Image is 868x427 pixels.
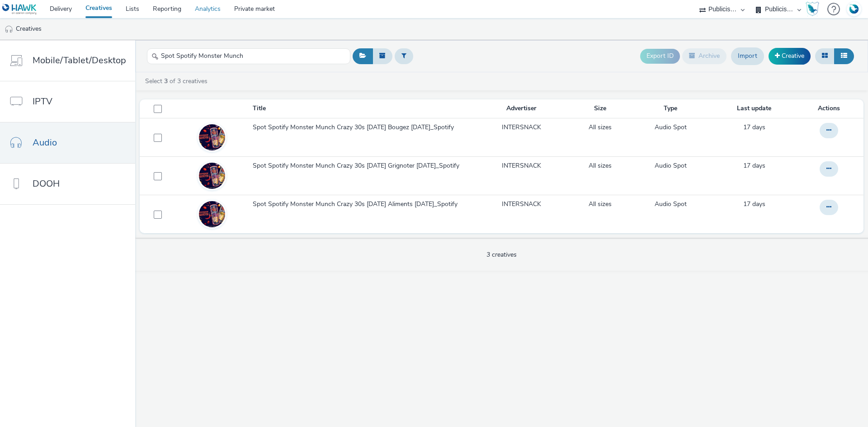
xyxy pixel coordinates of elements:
[199,201,225,227] img: fad99459-f615-4242-94a3-6625fb1a7827.jpg
[815,48,835,64] button: Grid
[847,2,861,16] img: Account FR
[640,49,680,63] button: Export ID
[769,48,811,64] a: Creative
[164,77,168,85] strong: 3
[2,4,37,15] img: undefined Logo
[472,99,571,118] th: Advertiser
[252,99,472,118] th: Title
[682,48,726,64] button: Archive
[253,161,472,175] a: Spot Spotify Monster Munch Crazy 30s [DATE] Grignoter [DATE]_Spotify
[147,48,350,64] input: Search...
[743,200,765,209] a: 19 September 2025, 14:57
[797,99,863,118] th: Actions
[33,177,60,190] span: DOOH
[199,163,225,189] img: c76551a7-0618-46b4-88c7-6e4b9e6bf61a.jpg
[253,123,458,132] span: Spot Spotify Monster Munch Crazy 30s [DATE] Bougez [DATE]_Spotify
[502,161,541,170] a: INTERSNACK
[711,99,797,118] th: Last update
[33,95,52,108] span: IPTV
[253,123,472,136] a: Spot Spotify Monster Munch Crazy 30s [DATE] Bougez [DATE]_Spotify
[253,200,472,213] a: Spot Spotify Monster Munch Crazy 30s [DATE] Aliments [DATE]_Spotify
[589,161,612,170] a: All sizes
[5,25,14,34] img: audio
[253,161,463,170] span: Spot Spotify Monster Munch Crazy 30s [DATE] Grignoter [DATE]_Spotify
[589,123,612,132] a: All sizes
[743,200,765,208] span: 17 days
[743,123,765,131] span: 17 days
[33,54,126,67] span: Mobile/Tablet/Desktop
[33,136,57,149] span: Audio
[834,48,854,64] button: Table
[743,161,765,170] a: 19 September 2025, 14:57
[806,2,823,16] a: Hawk Academy
[486,250,517,259] span: 3 creatives
[253,200,461,209] span: Spot Spotify Monster Munch Crazy 30s [DATE] Aliments [DATE]_Spotify
[806,2,819,16] img: Hawk Academy
[743,161,765,170] span: 17 days
[502,123,541,132] a: INTERSNACK
[655,123,687,132] a: Audio Spot
[144,77,211,85] a: Select of 3 creatives
[630,99,711,118] th: Type
[502,200,541,209] a: INTERSNACK
[655,161,687,170] a: Audio Spot
[571,99,630,118] th: Size
[743,123,765,132] a: 19 September 2025, 14:57
[731,47,764,65] a: Import
[199,124,225,150] img: a4659f07-55c8-4758-9b40-9c45298ac3af.jpg
[589,200,612,209] a: All sizes
[655,200,687,209] a: Audio Spot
